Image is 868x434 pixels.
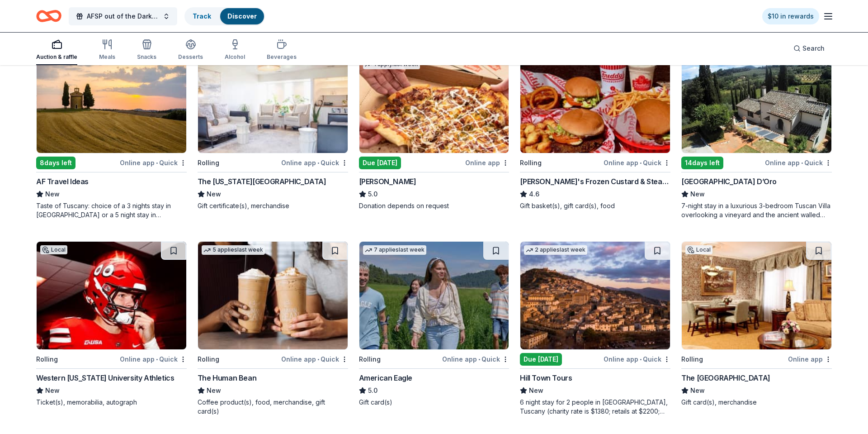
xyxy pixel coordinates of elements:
button: Meals [99,35,115,65]
img: Image for The Brown Hotel [682,242,831,349]
a: Image for The Brown HotelLocalRollingOnline appThe [GEOGRAPHIC_DATA]NewGift card(s), merchandise [681,241,832,407]
a: Image for The Kentucky CastleLocalRollingOnline app•QuickThe [US_STATE][GEOGRAPHIC_DATA]NewGift c... [198,45,348,210]
div: [PERSON_NAME]'s Frozen Custard & Steakburgers [520,176,670,187]
a: Image for Villa Sogni D’Oro2 applieslast week14days leftOnline app•Quick[GEOGRAPHIC_DATA] D’OroNe... [681,45,832,219]
span: New [45,385,60,396]
div: Online app Quick [120,157,187,168]
img: Image for Western Kentucky University Athletics [37,242,186,349]
div: Local [685,245,712,254]
div: Ticket(s), memorabilia, autograph [36,398,187,407]
span: • [317,356,319,363]
div: Due [DATE] [520,353,562,366]
a: Track [193,12,211,20]
span: • [156,159,158,167]
div: Online app Quick [281,157,348,168]
button: AFSP out of the Darkness Lexington Walk [69,7,177,25]
div: Desserts [178,53,203,61]
div: Auction & raffle [36,53,77,61]
div: Online app [788,353,832,365]
div: Gift certificate(s), merchandise [198,201,348,210]
a: Image for Freddy's Frozen Custard & Steakburgers9 applieslast weekRollingOnline app•Quick[PERSON_... [520,45,670,210]
span: • [801,159,803,167]
div: Snacks [137,53,156,61]
span: • [478,356,480,363]
div: Due [DATE] [359,157,401,169]
div: Coffee product(s), food, merchandise, gift card(s) [198,398,348,416]
div: 7 applies last week [363,245,426,255]
span: 5.0 [368,385,377,396]
img: Image for Freddy's Frozen Custard & Steakburgers [520,45,670,153]
a: Discover [227,12,257,20]
button: TrackDiscover [184,7,265,25]
div: The [US_STATE][GEOGRAPHIC_DATA] [198,176,326,187]
div: Online app Quick [604,157,670,168]
span: 4.6 [529,189,539,200]
a: Home [36,5,61,27]
span: • [640,159,642,167]
div: Rolling [198,354,219,365]
button: Snacks [137,35,156,65]
div: Western [US_STATE] University Athletics [36,372,174,383]
div: Online app Quick [604,353,670,365]
span: New [690,385,705,396]
span: New [207,189,221,200]
div: American Eagle [359,372,412,383]
div: 5 applies last week [202,245,265,255]
div: Hill Town Tours [520,372,572,383]
img: Image for Hill Town Tours [520,242,670,349]
div: Online app Quick [442,353,509,365]
img: Image for American Eagle [359,242,509,349]
button: Auction & raffle [36,35,77,65]
span: New [529,385,543,396]
img: Image for Casey's [359,45,509,153]
span: • [156,356,158,363]
div: Meals [99,53,115,61]
a: Image for Casey'sTop rated1 applylast weekDue [DATE]Online app[PERSON_NAME]5.0Donation depends on... [359,45,509,210]
button: Alcohol [225,35,245,65]
a: Image for American Eagle7 applieslast weekRollingOnline app•QuickAmerican Eagle5.0Gift card(s) [359,241,509,407]
img: Image for AF Travel Ideas [37,45,186,153]
div: Rolling [198,157,219,168]
div: Rolling [520,157,542,168]
div: Online app Quick [281,353,348,365]
div: Gift basket(s), gift card(s), food [520,201,670,210]
div: Rolling [36,354,58,365]
div: Alcohol [225,53,245,61]
div: AF Travel Ideas [36,176,89,187]
a: Image for Western Kentucky University AthleticsLocalRollingOnline app•QuickWestern [US_STATE] Uni... [36,241,187,407]
div: The Human Bean [198,372,256,383]
a: Image for AF Travel Ideas16 applieslast week8days leftOnline app•QuickAF Travel IdeasNewTaste of ... [36,45,187,219]
div: Taste of Tuscany: choice of a 3 nights stay in [GEOGRAPHIC_DATA] or a 5 night stay in [GEOGRAPHIC... [36,201,187,219]
div: 7-night stay in a luxurious 3-bedroom Tuscan Villa overlooking a vineyard and the ancient walled ... [681,201,832,219]
div: [GEOGRAPHIC_DATA] D’Oro [681,176,777,187]
div: Local [40,245,67,254]
div: Donation depends on request [359,201,509,210]
div: Gift card(s) [359,398,509,407]
div: Rolling [359,354,381,365]
div: Online app [465,157,509,168]
div: Beverages [267,53,297,61]
div: Online app Quick [765,157,832,168]
div: 2 applies last week [524,245,587,255]
div: Rolling [681,354,703,365]
span: Search [802,43,825,54]
img: Image for Villa Sogni D’Oro [682,45,831,153]
span: • [640,356,642,363]
span: New [207,385,221,396]
a: $10 in rewards [762,8,819,24]
span: • [317,159,319,167]
img: Image for The Kentucky Castle [198,45,348,153]
div: Gift card(s), merchandise [681,398,832,407]
button: Desserts [178,35,203,65]
span: AFSP out of the Darkness Lexington Walk [87,11,159,22]
span: New [690,189,705,200]
div: 8 days left [36,157,75,169]
div: The [GEOGRAPHIC_DATA] [681,372,770,383]
button: Search [786,39,832,57]
span: 5.0 [368,189,377,200]
div: [PERSON_NAME] [359,176,416,187]
button: Beverages [267,35,297,65]
img: Image for The Human Bean [198,242,348,349]
div: Online app Quick [120,353,187,365]
a: Image for The Human Bean5 applieslast weekRollingOnline app•QuickThe Human BeanNewCoffee product(... [198,241,348,416]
